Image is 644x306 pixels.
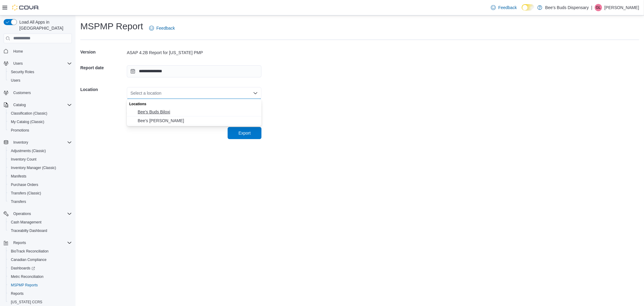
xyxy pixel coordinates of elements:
span: Catalog [11,101,72,109]
a: Metrc Reconciliation [8,273,46,280]
button: Inventory [11,139,30,146]
div: Graham Lamb [595,4,602,11]
button: Export [228,127,261,139]
span: Security Roles [11,70,34,74]
span: Canadian Compliance [8,256,72,263]
a: Dashboards [6,264,74,272]
h5: Location [80,83,126,96]
button: Customers [1,88,74,97]
button: Classification (Classic) [6,109,74,118]
span: BioTrack Reconciliation [8,248,72,255]
a: Transfers [8,198,28,205]
button: Users [11,60,25,67]
div: Choose from the following options [127,99,261,125]
button: Bee's Buds Wiggins [127,116,261,125]
a: Dashboards [8,265,37,272]
span: Traceabilty Dashboard [8,227,72,234]
a: [US_STATE] CCRS [8,298,45,306]
span: Traceabilty Dashboard [11,228,47,233]
span: Classification (Classic) [8,110,72,117]
a: Manifests [8,173,29,180]
a: Customers [11,89,33,96]
span: Inventory Manager (Classic) [8,164,72,171]
span: Inventory [11,139,72,146]
button: Security Roles [6,68,74,76]
img: Cova [12,5,39,11]
span: Users [11,78,20,83]
input: Press the down key to open a popover containing a calendar. [127,65,261,77]
div: ASAP 4.2B Report for [US_STATE] PMP [127,50,261,56]
span: Operations [11,210,72,217]
span: MSPMP Reports [8,282,72,289]
span: Inventory [13,140,28,145]
button: Reports [6,289,74,298]
span: My Catalog (Classic) [8,118,72,125]
a: My Catalog (Classic) [8,118,47,125]
span: Reports [11,239,72,246]
span: Promotions [11,128,29,133]
button: Close list of options [253,91,258,96]
a: Reports [8,290,26,297]
a: Cash Management [8,219,44,226]
button: Purchase Orders [6,181,74,189]
span: Metrc Reconciliation [11,274,43,279]
button: Inventory Count [6,155,74,164]
p: Bee's Buds Dispensary [545,4,589,11]
button: Traceabilty Dashboard [6,226,74,235]
button: Home [1,47,74,56]
a: Home [11,48,25,55]
a: Security Roles [8,68,37,76]
span: Canadian Compliance [11,257,46,262]
button: Promotions [6,126,74,135]
button: Inventory Manager (Classic) [6,164,74,172]
span: Metrc Reconciliation [8,273,72,280]
button: Canadian Compliance [6,256,74,264]
span: Security Roles [8,68,72,76]
h5: Version [80,46,126,58]
span: Adjustments (Classic) [8,147,72,155]
span: Feedback [498,5,517,11]
span: Transfers [11,199,26,204]
span: My Catalog (Classic) [11,119,44,124]
span: Home [13,49,23,54]
span: Washington CCRS [8,298,72,306]
a: Purchase Orders [8,181,41,188]
span: Bee's [PERSON_NAME] [138,118,258,124]
span: MSPMP Reports [11,283,38,288]
span: Users [11,60,72,67]
p: [PERSON_NAME] [604,4,639,11]
span: Inventory Manager (Classic) [11,165,56,170]
button: Users [6,76,74,85]
a: Feedback [147,22,177,34]
span: Purchase Orders [11,182,38,187]
button: Cash Management [6,218,74,226]
a: Transfers (Classic) [8,190,43,197]
span: Customers [11,89,72,96]
button: Inventory [1,138,74,147]
span: Inventory Count [11,157,37,162]
div: Locations [127,99,261,108]
button: Operations [1,210,74,218]
span: Transfers (Classic) [11,191,41,196]
button: Metrc Reconciliation [6,272,74,281]
button: Manifests [6,172,74,181]
a: Inventory Count [8,156,39,163]
span: GL [596,4,601,11]
button: Bee's Buds Biloxi [127,108,261,116]
a: MSPMP Reports [8,282,40,289]
a: Inventory Manager (Classic) [8,164,59,171]
span: Transfers (Classic) [8,190,72,197]
a: Classification (Classic) [8,110,50,117]
span: Users [13,61,23,66]
span: Reports [13,240,26,245]
button: Reports [1,239,74,247]
span: Manifests [8,173,72,180]
a: BioTrack Reconciliation [8,248,51,255]
a: Users [8,77,23,84]
span: Adjustments (Classic) [11,148,46,153]
button: Adjustments (Classic) [6,147,74,155]
span: Catalog [13,103,26,107]
span: Reports [8,290,72,297]
span: Home [11,47,72,55]
span: Load All Apps in [GEOGRAPHIC_DATA] [17,19,72,31]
